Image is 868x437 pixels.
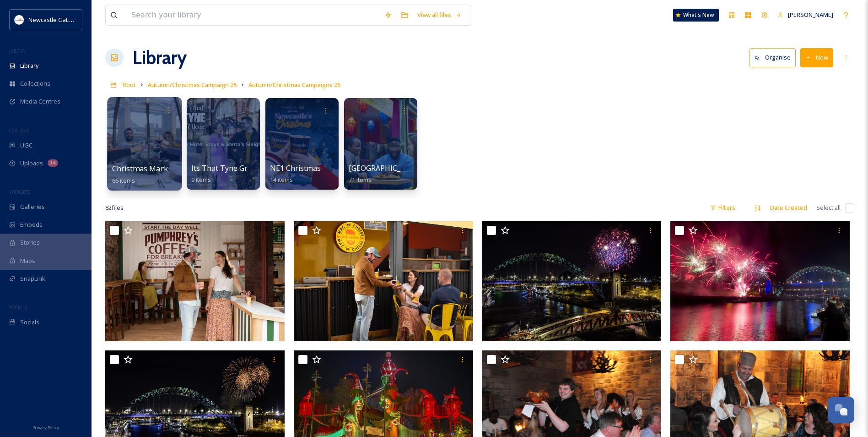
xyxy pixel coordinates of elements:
a: [GEOGRAPHIC_DATA]71 items [349,164,422,184]
span: COLLECT [9,127,29,134]
img: NYE Fireworks (2).jpg [482,221,662,341]
div: Filters [706,199,740,217]
span: Privacy Policy [32,425,59,431]
span: Select all [816,203,841,212]
img: DqD9wEUd_400x400.jpg [15,15,24,24]
span: Stories [20,238,40,247]
span: 66 items [112,176,135,184]
a: Autumn/Christmas Campaign 25 [148,79,237,90]
span: SnapLink [20,274,45,283]
button: New [800,48,833,67]
span: Root [123,81,136,89]
span: Autumn/Christmas Campaigns 25 [248,81,340,89]
span: 82 file s [105,203,124,212]
a: NE1 Christmas Market14 items [270,164,348,184]
a: Organise [749,48,800,67]
span: SOCIALS [9,304,27,311]
a: Autumn/Christmas Campaigns 25 [248,79,340,90]
img: TBP_4688.jpg [294,221,473,341]
img: NYE Fireworks (1).jpg [670,221,850,341]
span: Embeds [20,220,43,229]
a: View all files [413,6,466,24]
span: Its That Tyne Graphics [191,163,270,173]
span: [PERSON_NAME] [788,11,833,19]
a: Library [133,44,187,71]
span: 71 items [349,175,372,184]
input: Search your library [127,5,380,25]
button: Open Chat [828,397,854,423]
span: Collections [20,79,50,88]
span: 9 items [191,175,211,184]
a: Root [123,79,136,90]
span: 14 items [270,175,293,184]
span: Newcastle Gateshead Initiative [28,15,113,24]
a: What's New [673,9,719,22]
a: Its That Tyne Graphics9 items [191,164,270,184]
span: [GEOGRAPHIC_DATA] [349,163,422,173]
span: UGC [20,141,32,150]
a: [PERSON_NAME] [773,6,838,24]
a: Privacy Policy [32,421,59,432]
div: Date Created [766,199,812,217]
a: Christmas Markets66 items [112,164,179,185]
span: Maps [20,257,35,265]
span: NE1 Christmas Market [270,163,348,173]
img: TBP_4650.jpg [105,221,285,341]
div: 14 [48,159,58,167]
span: Socials [20,318,39,327]
span: Autumn/Christmas Campaign 25 [148,81,237,89]
span: Uploads [20,159,43,168]
span: WIDGETS [9,188,30,195]
span: Media Centres [20,97,60,106]
span: MEDIA [9,47,25,54]
span: Christmas Markets [112,164,179,174]
button: Organise [749,48,796,67]
span: Galleries [20,202,45,211]
span: Library [20,61,38,70]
